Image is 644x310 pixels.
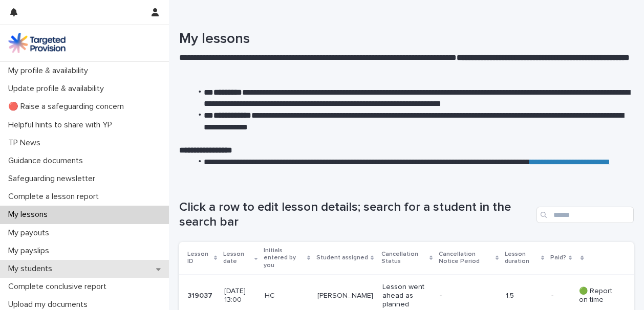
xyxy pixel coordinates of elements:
p: Paid? [550,252,566,263]
p: Guidance documents [4,156,91,166]
p: Lesson date [223,249,252,268]
p: Upload my documents [4,300,96,309]
p: My lessons [4,210,56,219]
p: [PERSON_NAME] [317,292,374,300]
p: 319037 [187,290,214,300]
p: Complete conclusive report [4,282,115,292]
p: My payouts [4,228,57,238]
p: TP News [4,138,49,148]
p: 1.5 [506,292,543,300]
p: Lesson went ahead as planned [382,283,432,308]
p: 🟢 Report on time [579,287,617,304]
p: Lesson duration [505,249,539,268]
h1: My lessons [179,31,634,48]
p: 🔴 Raise a safeguarding concern [4,102,132,112]
p: Safeguarding newsletter [4,174,103,184]
p: Cancellation Status [381,249,427,268]
p: My payslips [4,246,57,256]
p: HC [265,292,309,300]
p: Cancellation Notice Period [439,249,493,268]
img: M5nRWzHhSzIhMunXDL62 [8,33,66,53]
p: Lesson ID [187,249,211,268]
p: Update profile & availability [4,84,112,94]
input: Search [536,207,634,223]
p: Student assigned [316,252,368,263]
p: Complete a lesson report [4,192,107,202]
p: My profile & availability [4,66,96,76]
p: Initials entered by you [264,245,304,271]
p: [DATE] 13:00 [224,287,256,304]
p: Helpful hints to share with YP [4,120,120,130]
p: - [440,292,497,300]
p: - [551,290,555,300]
h1: Click a row to edit lesson details; search for a student in the search bar [179,200,532,230]
p: My students [4,264,60,274]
